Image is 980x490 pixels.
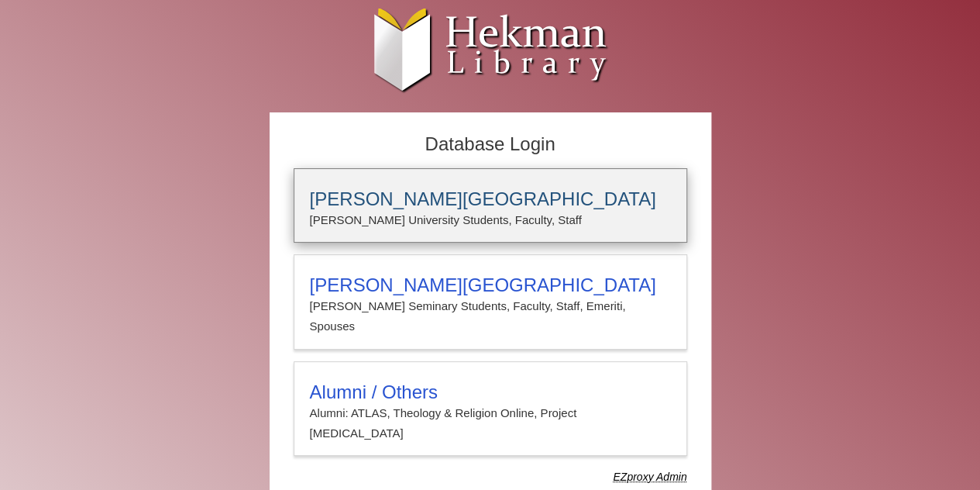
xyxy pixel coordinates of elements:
h3: [PERSON_NAME][GEOGRAPHIC_DATA] [310,274,671,296]
p: Alumni: ATLAS, Theology & Religion Online, Project [MEDICAL_DATA] [310,403,671,444]
summary: Alumni / OthersAlumni: ATLAS, Theology & Religion Online, Project [MEDICAL_DATA] [310,381,671,444]
p: [PERSON_NAME] University Students, Faculty, Staff [310,210,671,230]
a: [PERSON_NAME][GEOGRAPHIC_DATA][PERSON_NAME] Seminary Students, Faculty, Staff, Emeriti, Spouses [294,254,687,350]
h2: Database Login [286,129,695,160]
a: [PERSON_NAME][GEOGRAPHIC_DATA][PERSON_NAME] University Students, Faculty, Staff [294,168,687,243]
dfn: Use Alumni login [613,471,686,483]
p: [PERSON_NAME] Seminary Students, Faculty, Staff, Emeriti, Spouses [310,296,671,337]
h3: Alumni / Others [310,381,671,403]
h3: [PERSON_NAME][GEOGRAPHIC_DATA] [310,188,671,210]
